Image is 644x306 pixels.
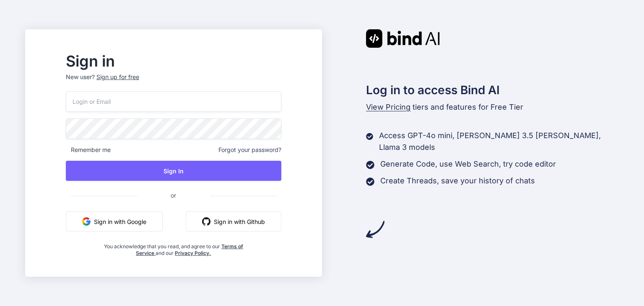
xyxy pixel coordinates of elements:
button: Sign In [66,161,281,181]
h2: Sign in [66,54,281,68]
div: Sign up for free [96,73,139,81]
img: arrow [366,220,384,239]
img: Bind AI logo [366,29,440,48]
h2: Log in to access Bind AI [366,81,619,99]
button: Sign in with Google [66,211,163,231]
p: Create Threads, save your history of chats [380,175,535,187]
span: or [137,185,210,206]
a: Terms of Service [136,243,243,256]
button: Sign in with Github [186,211,281,231]
input: Login or Email [66,91,281,112]
span: Remember me [66,146,111,154]
p: Access GPT-4o mini, [PERSON_NAME] 3.5 [PERSON_NAME], Llama 3 models [379,130,619,153]
div: You acknowledge that you read, and agree to our and our [101,238,245,257]
p: Generate Code, use Web Search, try code editor [380,158,556,170]
a: Privacy Policy. [175,250,211,256]
span: View Pricing [366,103,410,111]
p: tiers and features for Free Tier [366,101,619,113]
span: Forgot your password? [218,146,281,154]
p: New user? [66,73,281,91]
img: google [82,217,91,226]
img: github [202,217,210,226]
